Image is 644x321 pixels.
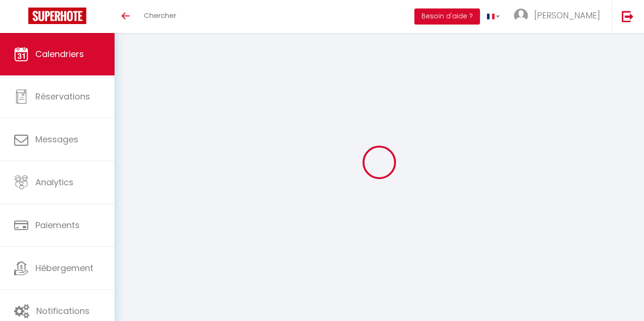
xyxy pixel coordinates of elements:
[414,8,480,25] button: Besoin d'aide ?
[514,8,528,23] img: ...
[28,8,86,24] img: Super Booking
[622,10,634,22] img: logout
[534,9,600,21] span: [PERSON_NAME]
[36,305,90,317] span: Notifications
[35,262,93,274] span: Hébergement
[144,10,176,20] span: Chercher
[35,133,78,145] span: Messages
[35,91,90,102] span: Réservations
[35,219,80,231] span: Paiements
[35,48,84,60] span: Calendriers
[35,176,74,188] span: Analytics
